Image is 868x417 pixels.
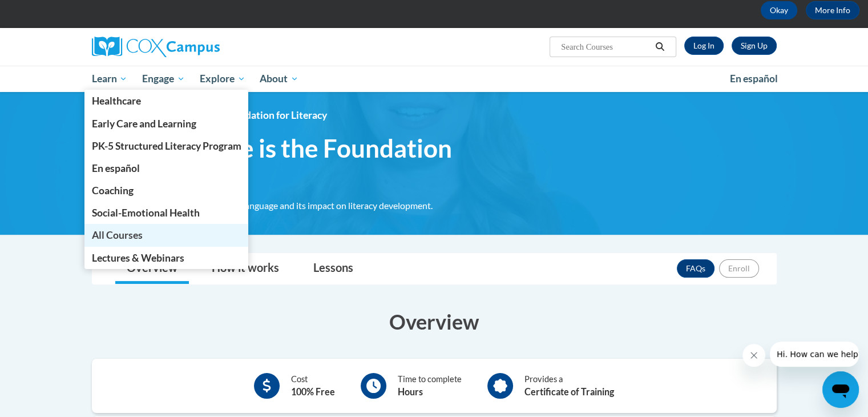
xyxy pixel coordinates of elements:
[75,66,794,92] div: Main menu
[730,73,778,85] span: En español
[142,72,185,86] span: Engage
[192,66,253,92] a: Explore
[560,40,651,54] input: Search Courses
[84,247,249,269] a: Lectures & Webinars
[91,118,196,130] span: Early Care and Learning
[84,135,249,157] a: PK-5 Structured Literacy Program
[302,254,365,284] a: Lessons
[91,95,140,107] span: Healthcare
[742,344,765,367] iframe: Close message
[200,72,245,86] span: Explore
[132,109,327,121] span: Oral Language is the Foundation for Literacy
[84,66,135,92] a: Learn
[260,72,298,86] span: About
[91,207,199,219] span: Social-Emotional Health
[92,37,309,57] a: Cox Campus
[84,179,249,202] a: Coaching
[92,199,486,212] div: In this lesson, you will learn about oral language and its impact on literacy development.
[722,67,785,91] a: En español
[84,224,249,246] a: All Courses
[91,140,241,152] span: PK-5 Structured Literacy Program
[84,113,249,135] a: Early Care and Learning
[398,373,462,399] div: Time to complete
[398,386,423,397] b: Hours
[252,66,306,92] a: About
[732,37,777,55] a: Register
[719,259,759,278] button: Enroll
[84,90,249,112] a: Healthcare
[91,252,184,264] span: Lectures & Webinars
[84,202,249,224] a: Social-Emotional Health
[7,8,92,17] span: Hi. How can we help?
[761,1,797,19] button: Okay
[524,373,614,399] div: Provides a
[651,40,668,54] button: Search
[91,162,139,174] span: En español
[677,259,714,278] a: FAQs
[84,157,249,179] a: En español
[92,307,777,336] h3: Overview
[524,386,614,397] b: Certificate of Training
[92,37,220,57] img: Cox Campus
[806,1,859,19] a: More Info
[92,133,486,194] span: Oral Language is the Foundation for Literacy
[91,185,133,197] span: Coaching
[822,371,859,408] iframe: Button to launch messaging window
[291,373,335,399] div: Cost
[91,72,127,86] span: Learn
[91,229,142,241] span: All Courses
[291,386,335,397] b: 100% Free
[684,37,724,55] a: Log In
[770,342,859,367] iframe: Message from company
[135,66,192,92] a: Engage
